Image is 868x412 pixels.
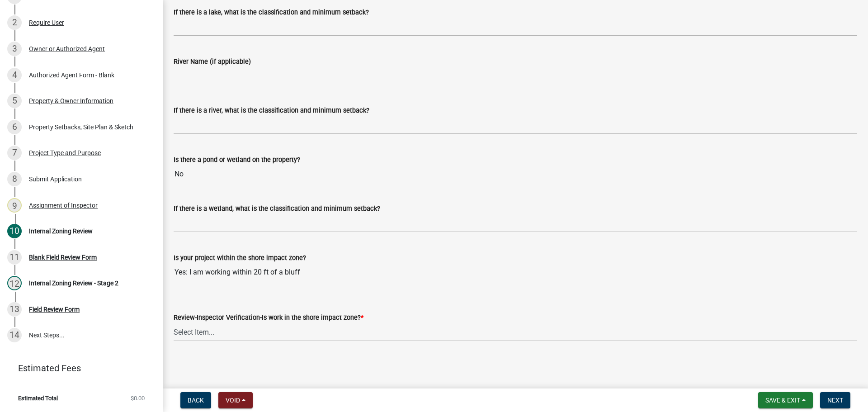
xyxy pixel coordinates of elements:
[7,359,148,377] a: Estimated Fees
[29,124,133,130] div: Property Setbacks, Site Plan & Sketch
[174,157,300,163] label: Is there a pond or wetland on the property?
[827,397,843,404] span: Next
[29,228,93,234] div: Internal Zoning Review
[29,72,114,78] div: Authorized Agent Form - Blank
[7,94,22,108] div: 5
[188,397,204,404] span: Back
[29,306,80,313] div: Field Review Form
[820,392,850,408] button: Next
[7,302,22,317] div: 13
[29,202,98,208] div: Assignment of Inspector
[180,392,211,408] button: Back
[7,276,22,290] div: 12
[7,68,22,82] div: 4
[765,397,800,404] span: Save & Exit
[174,255,306,261] label: Is your project within the shore impact zone?
[7,120,22,134] div: 6
[7,224,22,238] div: 10
[29,176,82,182] div: Submit Application
[131,395,145,401] span: $0.00
[7,42,22,56] div: 3
[29,98,113,104] div: Property & Owner Information
[226,397,240,404] span: Void
[7,146,22,160] div: 7
[29,150,101,156] div: Project Type and Purpose
[174,315,363,321] label: Review-Inspector Verification-Is work in the shore impact zone?
[7,172,22,186] div: 8
[29,19,64,26] div: Require User
[174,9,369,16] label: If there is a lake, what is the classification and minimum setback?
[29,254,97,260] div: Blank Field Review Form
[29,280,118,286] div: Internal Zoning Review - Stage 2
[174,59,251,65] label: River Name (if applicable)
[758,392,813,408] button: Save & Exit
[7,15,22,30] div: 2
[174,108,369,114] label: If there is a river, what is the classification and minimum setback?
[7,328,22,342] div: 14
[218,392,253,408] button: Void
[7,198,22,213] div: 9
[7,250,22,265] div: 11
[29,46,105,52] div: Owner or Authorized Agent
[18,395,58,401] span: Estimated Total
[174,206,380,212] label: If there is a wetland, what is the classification and minimum setback?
